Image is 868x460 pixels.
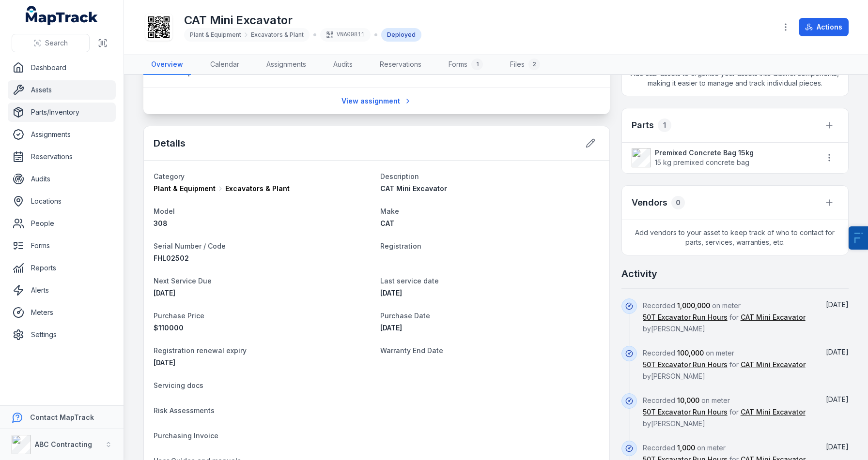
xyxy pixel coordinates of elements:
[8,236,116,255] a: Forms
[655,148,754,158] strong: Premixed Concrete Bag 15kg
[741,407,806,417] a: CAT Mini Excavator
[251,31,304,39] span: Excavators & Plant
[380,289,402,297] time: 21/05/2025, 2:00:00 am
[8,169,116,189] a: Audits
[380,219,394,227] span: CAT
[154,219,168,227] span: 308
[154,358,175,367] time: 20/11/2025, 3:00:00 am
[154,207,175,215] span: Model
[502,55,548,75] a: Files2
[325,55,360,75] a: Audits
[320,28,371,42] div: VNA00811
[8,214,116,233] a: People
[632,119,654,132] h3: Parts
[677,349,704,357] span: 100,000
[826,348,849,356] span: [DATE]
[380,346,443,355] span: Warranty End Date
[380,184,447,193] span: CAT Mini Excavator
[225,184,290,193] span: Excavators & Plant
[826,348,849,356] time: 06/10/2025, 10:55:46 am
[826,443,849,451] span: [DATE]
[35,440,92,448] strong: ABC Contracting
[190,31,241,39] span: Plant & Equipment
[658,119,671,132] div: 1
[154,431,218,440] span: Purchasing Invoice
[184,13,421,28] h1: CAT Mini Excavator
[8,325,116,344] a: Settings
[8,147,116,166] a: Reservations
[154,254,189,262] span: FHL02502
[154,312,204,320] span: Purchase Price
[528,59,540,70] div: 2
[622,220,848,255] span: Add vendors to your asset to keep track of who to contact for parts, services, warranties, etc.
[380,242,421,250] span: Registration
[8,192,116,211] a: Locations
[8,303,116,322] a: Meters
[12,34,90,52] button: Search
[154,184,216,193] span: Plant & Equipment
[154,324,184,332] span: 110000 AUD
[671,196,685,209] div: 0
[380,324,402,332] span: [DATE]
[154,289,175,297] span: [DATE]
[632,148,810,167] a: Premixed Concrete Bag 15kg15 kg premixed concrete bag
[30,413,94,421] strong: Contact MapTrack
[380,312,430,320] span: Purchase Date
[655,158,754,167] span: 15 kg premixed concrete bag
[441,55,491,75] a: Forms1
[154,406,215,415] span: Risk Assessments
[380,172,419,180] span: Description
[741,360,806,370] a: CAT Mini Excavator
[26,6,98,25] a: MapTrack
[643,349,806,380] span: Recorded on meter for by [PERSON_NAME]
[826,300,849,309] time: 06/10/2025, 10:56:13 am
[45,38,68,48] span: Search
[471,59,483,70] div: 1
[632,196,667,209] h3: Vendors
[154,346,247,355] span: Registration renewal expiry
[154,172,185,180] span: Category
[677,396,699,404] span: 10,000
[381,28,421,42] div: Deployed
[677,444,695,452] span: 1,000
[8,58,116,77] a: Dashboard
[380,277,439,285] span: Last service date
[335,92,418,110] a: View assignment
[259,55,314,75] a: Assignments
[8,281,116,300] a: Alerts
[154,289,175,297] time: 21/11/2025, 3:00:00 am
[826,395,849,403] time: 06/10/2025, 10:52:01 am
[677,301,710,310] span: 1,000,000
[380,324,402,332] time: 21/05/2021, 2:00:00 am
[799,18,849,36] button: Actions
[202,55,247,75] a: Calendar
[380,207,399,215] span: Make
[154,242,226,250] span: Serial Number / Code
[8,258,116,278] a: Reports
[741,312,806,322] a: CAT Mini Excavator
[643,312,728,322] a: 50T Excavator Run Hours
[8,125,116,144] a: Assignments
[143,55,191,75] a: Overview
[826,395,849,403] span: [DATE]
[826,443,849,451] time: 06/10/2025, 10:50:54 am
[8,80,116,100] a: Assets
[154,381,203,389] span: Servicing docs
[643,301,806,333] span: Recorded on meter for by [PERSON_NAME]
[826,300,849,309] span: [DATE]
[154,136,186,150] h2: Details
[643,407,728,417] a: 50T Excavator Run Hours
[8,103,116,122] a: Parts/Inventory
[154,358,175,367] span: [DATE]
[622,61,848,96] span: Add sub-assets to organise your assets into distinct components, making it easier to manage and t...
[643,360,728,370] a: 50T Excavator Run Hours
[643,396,806,428] span: Recorded on meter for by [PERSON_NAME]
[372,55,429,75] a: Reservations
[154,277,212,285] span: Next Service Due
[621,267,657,281] h2: Activity
[380,289,402,297] span: [DATE]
